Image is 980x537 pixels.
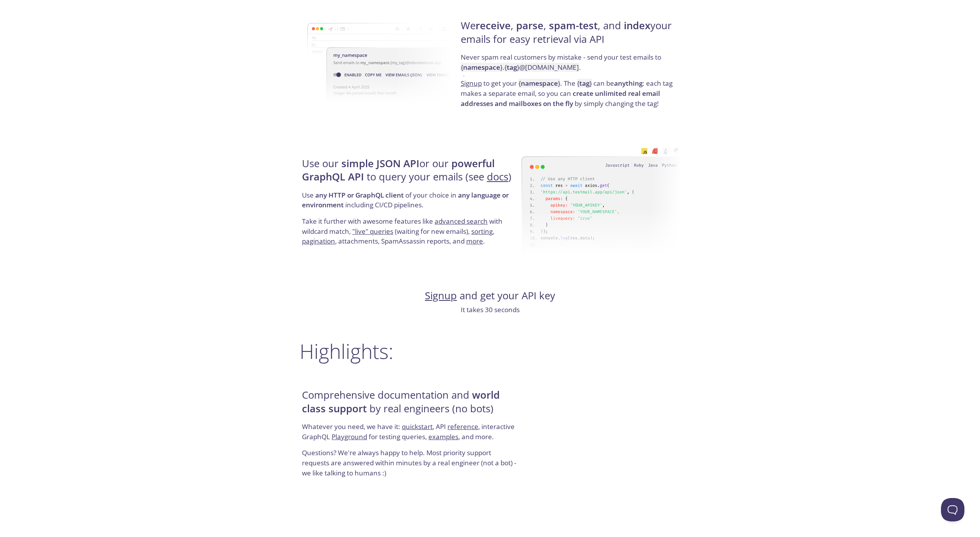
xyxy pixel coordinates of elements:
strong: any language or environment [302,191,509,210]
img: namespace-image [307,1,466,124]
p: Take it further with awesome features like with wildcard match, (waiting for new emails), , , att... [302,216,519,246]
strong: tag [579,79,589,88]
a: quickstart [402,422,433,431]
strong: anything [614,79,643,88]
strong: namespace [463,63,500,72]
code: { } [518,79,560,88]
strong: spam-test [549,19,598,32]
h4: and get your API key [300,289,680,302]
a: examples [428,432,458,441]
strong: powerful GraphQL API [302,157,495,184]
iframe: Help Scout Beacon - Open [941,498,964,521]
h4: We , , , and your emails for easy retrieval via API [461,19,678,52]
img: api [522,139,680,262]
a: reference [447,422,478,431]
a: Playground [332,432,367,441]
strong: simple JSON API [341,157,419,170]
a: sorting [471,227,493,236]
p: Never spam real customers by mistake - send your test emails to . [461,52,678,78]
a: pagination [302,237,335,246]
h2: Highlights: [300,339,680,363]
code: { } [577,79,592,88]
strong: index [624,19,650,32]
p: to get your . The can be : each tag makes a separate email, so you can by simply changing the tag! [461,78,678,108]
p: Use of your choice in including CI/CD pipelines. [302,190,519,216]
a: docs [487,170,508,184]
h4: Use our or our to query your emails (see ) [302,157,519,190]
h4: Comprehensive documentation and by real engineers (no bots) [302,389,519,422]
p: Whatever you need, we have it: , API , interactive GraphQL for testing queries, , and more. [302,422,519,448]
a: "live" queries [352,227,393,236]
a: Signup [425,289,457,302]
strong: namespace [521,79,558,88]
p: Questions? We're always happy to help. Most priority support requests are answered within minutes... [302,448,519,478]
code: { } . { } @[DOMAIN_NAME] [461,63,579,72]
strong: tag [507,63,517,72]
strong: create unlimited real email addresses and mailboxes on the fly [461,89,660,108]
a: advanced search [435,217,488,226]
p: It takes 30 seconds [300,305,680,315]
a: more [466,237,483,246]
strong: world class support [302,388,500,415]
strong: receive [476,19,511,32]
strong: any HTTP or GraphQL client [315,191,404,200]
a: Signup [461,79,482,88]
strong: parse [516,19,543,32]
